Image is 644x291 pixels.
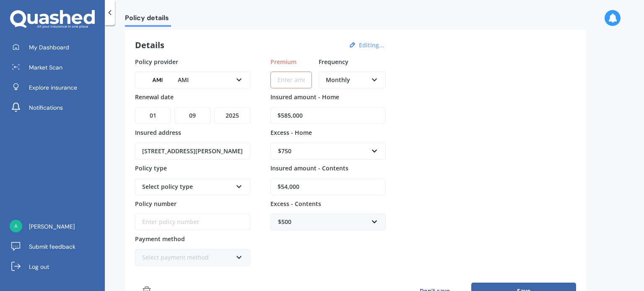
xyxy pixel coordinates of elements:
[6,258,105,275] a: Log out
[135,40,164,51] h3: Details
[29,43,69,52] span: My Dashboard
[6,99,105,116] a: Notifications
[278,147,368,156] div: $750
[270,72,312,88] input: Enter amount
[270,199,321,207] span: Excess - Contents
[29,63,62,72] span: Market Scan
[135,93,174,101] span: Renewal date
[270,178,386,195] input: Enter amount
[135,235,185,243] span: Payment method
[29,242,75,251] span: Submit feedback
[270,129,312,136] span: Excess - Home
[6,238,105,255] a: Submit feedback
[29,222,75,231] span: [PERSON_NAME]
[356,41,387,49] button: Editing...
[135,143,250,160] input: Enter address
[326,75,368,85] div: Monthly
[135,129,181,136] span: Insured address
[125,14,171,25] span: Policy details
[270,164,348,172] span: Insured amount - Contents
[10,220,22,232] img: 71e9687d177b4dfef306837042ab83bf
[270,93,339,101] span: Insured amount - Home
[135,199,177,207] span: Policy number
[142,253,232,262] div: Select payment method
[135,214,250,230] input: Enter policy number
[6,79,105,96] a: Explore insurance
[6,59,105,76] a: Market Scan
[6,39,105,56] a: My Dashboard
[29,263,49,271] span: Log out
[135,57,178,65] span: Policy provider
[6,218,105,235] a: [PERSON_NAME]
[135,164,167,172] span: Policy type
[278,217,368,227] div: $500
[142,75,232,85] div: AMI
[142,74,173,86] img: AMI-text-1.webp
[142,182,232,191] div: Select policy type
[270,107,386,124] input: Enter amount
[29,103,63,112] span: Notifications
[319,57,348,65] span: Frequency
[270,57,296,65] span: Premium
[29,83,77,92] span: Explore insurance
